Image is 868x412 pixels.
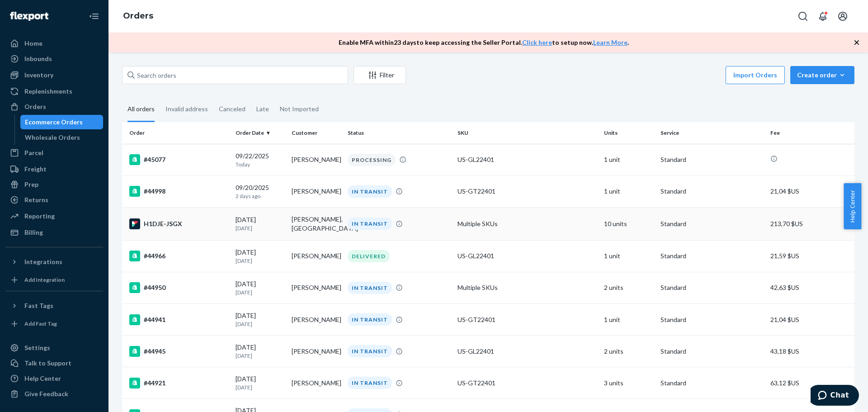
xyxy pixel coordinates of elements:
[129,378,228,388] div: #44921
[288,240,344,272] td: [PERSON_NAME]
[129,282,228,293] div: #44950
[236,289,284,296] p: [DATE]
[767,304,854,336] td: 21,04 $US
[24,343,50,352] div: Settings
[280,97,319,121] div: Not Imported
[600,175,656,207] td: 1 unit
[5,162,103,176] a: Freight
[348,218,392,230] div: IN TRANSIT
[348,154,396,166] div: PROCESSING
[122,122,232,144] th: Order
[24,359,71,368] div: Talk to Support
[219,97,245,121] div: Canceled
[660,379,763,388] p: Standard
[236,384,284,391] p: [DATE]
[767,175,854,207] td: 21,04 $US
[454,272,600,303] td: Multiple SKUs
[24,320,57,327] div: Add Fast Tag
[660,315,763,324] p: Standard
[811,385,859,407] iframe: Ouvre un widget dans lequel vous pouvez chatter avec l’un de nos agents
[127,97,155,122] div: All orders
[24,389,68,398] div: Give Feedback
[814,7,832,25] button: Open notifications
[5,371,103,386] a: Help Center
[236,374,284,391] div: [DATE]
[288,367,344,399] td: [PERSON_NAME]
[24,148,43,157] div: Parcel
[236,183,284,200] div: 09/20/2025
[660,347,763,356] p: Standard
[292,129,340,137] div: Customer
[24,54,52,63] div: Inbounds
[600,240,656,272] td: 1 unit
[348,250,390,262] div: DELIVERED
[288,144,344,175] td: [PERSON_NAME]
[5,356,103,370] button: Talk to Support
[24,228,43,237] div: Billing
[5,36,103,51] a: Home
[10,12,48,21] img: Flexport logo
[165,97,208,121] div: Invalid address
[600,336,656,367] td: 2 units
[5,225,103,240] a: Billing
[122,66,348,84] input: Search orders
[767,207,854,240] td: 213,70 $US
[660,155,763,164] p: Standard
[129,251,228,261] div: #44966
[24,39,42,48] div: Home
[600,304,656,336] td: 1 unit
[236,192,284,200] p: 2 days ago
[5,255,103,269] button: Integrations
[767,336,854,367] td: 43,18 $US
[236,311,284,328] div: [DATE]
[767,240,854,272] td: 21,59 $US
[24,257,62,266] div: Integrations
[354,66,406,84] button: Filter
[24,301,53,310] div: Fast Tags
[454,122,600,144] th: SKU
[288,207,344,240] td: [PERSON_NAME]. [GEOGRAPHIC_DATA]
[5,273,103,287] a: Add Integration
[767,122,854,144] th: Fee
[236,257,284,265] p: [DATE]
[5,52,103,66] a: Inbounds
[236,248,284,265] div: [DATE]
[767,367,854,399] td: 63,12 $US
[5,146,103,160] a: Parcel
[660,283,763,292] p: Standard
[348,313,392,326] div: IN TRANSIT
[593,38,627,46] a: Learn More
[5,387,103,401] button: Give Feedback
[5,298,103,313] button: Fast Tags
[24,87,72,96] div: Replenishments
[129,186,228,197] div: #44998
[790,66,854,84] button: Create order
[129,154,228,165] div: #45077
[236,320,284,328] p: [DATE]
[348,345,392,357] div: IN TRANSIT
[85,7,103,25] button: Close Navigation
[24,374,61,383] div: Help Center
[20,130,104,145] a: Wholesale Orders
[236,352,284,360] p: [DATE]
[236,161,284,168] p: Today
[24,102,46,111] div: Orders
[600,144,656,175] td: 1 unit
[660,219,763,228] p: Standard
[600,122,656,144] th: Units
[116,3,160,29] ol: breadcrumbs
[657,122,767,144] th: Service
[129,218,228,229] div: H1DJE-JSGX
[458,347,597,356] div: US-GL22401
[5,84,103,99] a: Replenishments
[458,187,597,196] div: US-GT22401
[348,185,392,198] div: IN TRANSIT
[454,207,600,240] td: Multiple SKUs
[288,175,344,207] td: [PERSON_NAME]
[458,379,597,388] div: US-GT22401
[20,115,104,129] a: Ecommerce Orders
[5,209,103,223] a: Reporting
[458,315,597,324] div: US-GT22401
[834,7,852,25] button: Open account menu
[5,317,103,331] a: Add Fast Tag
